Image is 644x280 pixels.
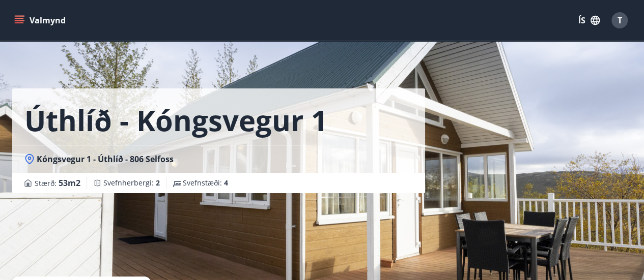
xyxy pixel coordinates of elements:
span: Stærð : [35,177,80,189]
span: Svefnstæði : [183,178,228,188]
span: 53 m2 [59,177,80,189]
span: Svefnherbergi : [103,178,160,188]
button: T [607,8,632,33]
span: T [618,15,622,26]
button: ÍS [573,11,605,29]
h1: Úthlíð - Kóngsvegur 1 [24,101,327,139]
span: 4 [224,178,228,188]
span: Kóngsvegur 1 - Úthlíð - 806 Selfoss [37,153,174,165]
button: menu [12,11,70,29]
span: 2 [156,178,160,188]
